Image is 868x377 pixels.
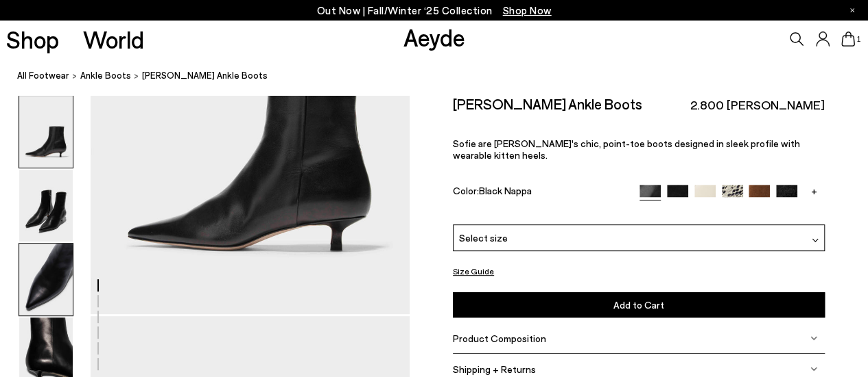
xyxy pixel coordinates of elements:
span: Add to Cart [613,299,664,311]
img: svg%3E [810,365,817,372]
a: ankle boots [80,68,131,83]
img: svg%3E [812,237,819,244]
img: Sofie Leather Ankle Boots - Image 1 [19,96,73,168]
img: Sofie Leather Ankle Boots - Image 3 [19,244,73,315]
nav: breadcrumb [17,57,868,95]
a: 1 [841,31,855,47]
p: Out Now | Fall/Winter ‘25 Collection [317,2,552,19]
span: Sofie are [PERSON_NAME]'s chic, point-toe boots designed in sleek profile with wearable kitten he... [453,138,800,161]
a: + [804,185,825,197]
span: 2.800 [PERSON_NAME] [690,96,825,114]
span: ankle boots [80,70,131,81]
div: Color: [453,185,628,200]
span: Black Nappa [479,185,532,196]
span: Navigate to /collections/new-in [503,4,552,16]
a: Shop [6,27,59,51]
span: Select size [459,231,508,245]
img: svg%3E [810,335,817,341]
a: All Footwear [17,68,69,83]
span: [PERSON_NAME] Ankle Boots [142,68,268,83]
h2: [PERSON_NAME] Ankle Boots [453,95,642,112]
img: Sofie Leather Ankle Boots - Image 2 [19,170,73,242]
button: Add to Cart [453,292,825,317]
span: 1 [855,36,862,43]
button: Size Guide [453,263,494,280]
span: Product Composition [453,333,546,344]
span: Shipping + Returns [453,363,536,375]
a: World [83,27,144,51]
a: Aeyde [403,23,465,51]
